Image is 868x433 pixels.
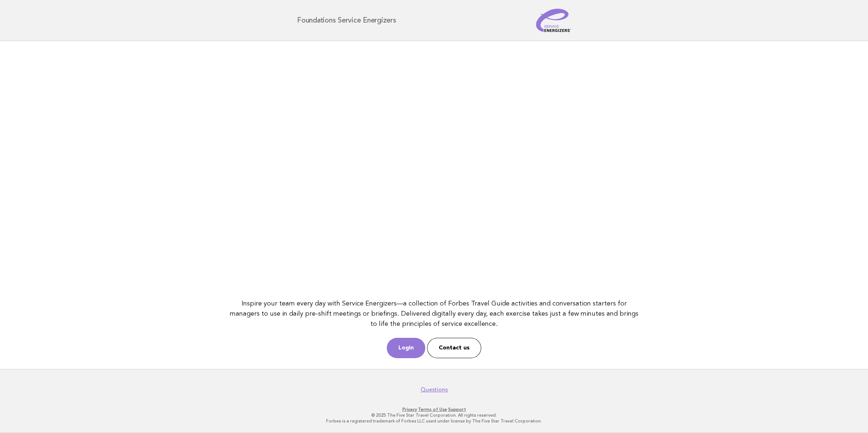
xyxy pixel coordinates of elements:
a: Support [448,407,466,412]
a: Login [387,338,425,358]
a: Contact us [427,338,481,358]
iframe: YouTube video player [226,52,642,286]
h1: Foundations Service Energizers [297,17,396,24]
a: Terms of Use [418,407,447,412]
a: Privacy [402,407,417,412]
p: © 2025 The Five Star Travel Corporation. All rights reserved. [212,412,656,418]
p: Inspire your team every day with Service Energizers—a collection of Forbes Travel Guide activitie... [226,299,642,329]
img: Service Energizers [536,9,571,32]
p: Forbes is a registered trademark of Forbes LLC used under license by The Five Star Travel Corpora... [212,418,656,424]
a: Questions [421,386,448,393]
p: · · [212,406,656,412]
